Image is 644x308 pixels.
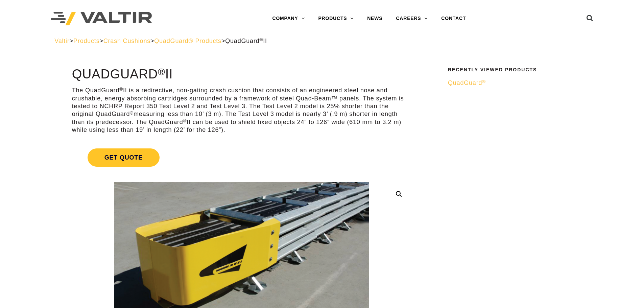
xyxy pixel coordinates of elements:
span: Get Quote [88,148,160,167]
p: The QuadGuard II is a redirective, non-gating crash cushion that consists of an engineered steel ... [72,87,411,134]
a: NEWS [360,12,389,25]
img: Valtir [51,12,152,26]
a: QuadGuard® [448,79,585,87]
a: PRODUCTS [311,12,360,25]
div: > > > > [54,37,590,45]
span: QuadGuard [448,79,486,86]
a: Valtir [54,38,69,44]
sup: ® [119,87,123,92]
sup: ® [260,37,263,42]
h2: Recently Viewed Products [448,67,585,72]
a: CAREERS [389,12,434,25]
a: QuadGuard® Products [154,38,221,44]
sup: ® [482,79,486,84]
sup: ® [130,111,134,116]
a: Products [73,38,99,44]
h1: QuadGuard II [72,67,411,81]
a: COMPANY [265,12,311,25]
sup: ® [158,66,165,77]
a: Crash Cushions [103,38,150,44]
sup: ® [183,118,187,123]
a: Get Quote [72,140,411,175]
span: QuadGuard II [225,38,267,44]
a: CONTACT [434,12,473,25]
